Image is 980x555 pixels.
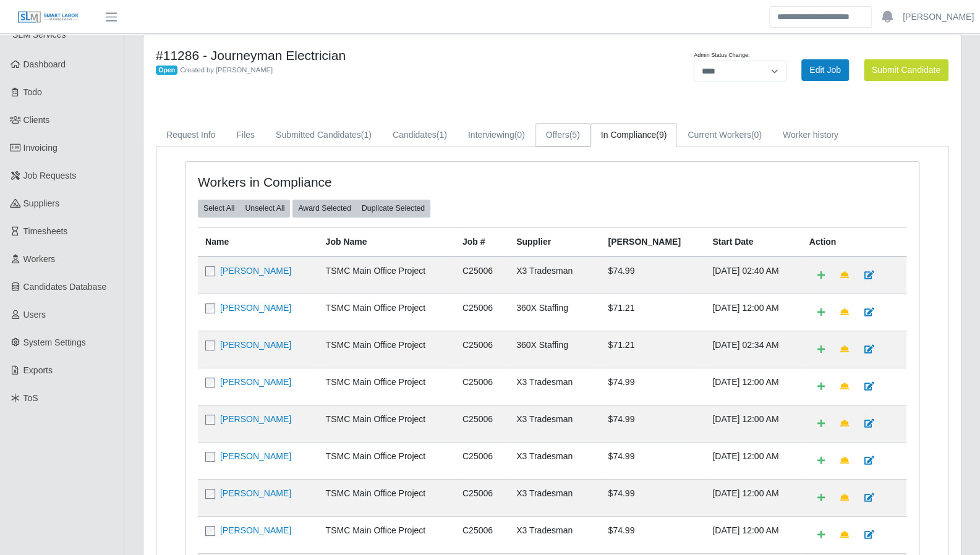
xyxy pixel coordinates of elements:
[656,130,667,140] span: (9)
[705,442,801,479] td: [DATE] 12:00 AM
[220,377,291,387] a: [PERSON_NAME]
[292,200,430,217] div: bulk actions
[455,368,509,405] td: C25006
[455,516,509,553] td: C25006
[705,516,801,553] td: [DATE] 12:00 AM
[220,414,291,424] a: [PERSON_NAME]
[509,516,600,553] td: X3 Tradesman
[318,479,454,516] td: TSMC Main Office Project
[220,451,291,461] a: [PERSON_NAME]
[318,294,454,331] td: TSMC Main Office Project
[226,123,265,147] a: Files
[832,524,857,546] a: Make Team Lead
[832,487,857,509] a: Make Team Lead
[458,123,535,147] a: Interviewing
[600,256,705,294] td: $74.99
[832,339,857,360] a: Make Team Lead
[455,442,509,479] td: C25006
[220,340,291,350] a: [PERSON_NAME]
[809,302,833,323] a: Add Default Cost Code
[809,524,833,546] a: Add Default Cost Code
[455,227,509,256] th: Job #
[509,227,600,256] th: Supplier
[809,450,833,472] a: Add Default Cost Code
[180,66,273,74] span: Created by [PERSON_NAME]
[509,294,600,331] td: 360X Staffing
[23,393,38,403] span: ToS
[23,337,86,347] span: System Settings
[677,123,772,147] a: Current Workers
[509,331,600,368] td: 360X Staffing
[455,479,509,516] td: C25006
[600,479,705,516] td: $74.99
[903,11,974,23] a: [PERSON_NAME]
[769,6,872,28] input: Search
[198,227,318,256] th: Name
[23,310,46,320] span: Users
[455,256,509,294] td: C25006
[705,331,801,368] td: [DATE] 02:34 AM
[455,405,509,442] td: C25006
[356,200,430,217] button: Duplicate Selected
[705,405,801,442] td: [DATE] 12:00 AM
[705,368,801,405] td: [DATE] 12:00 AM
[600,368,705,405] td: $74.99
[509,405,600,442] td: X3 Tradesman
[751,130,762,140] span: (0)
[220,488,291,498] a: [PERSON_NAME]
[600,331,705,368] td: $71.21
[694,51,749,60] label: Admin Status Change:
[832,450,857,472] a: Make Team Lead
[455,331,509,368] td: C25006
[809,339,833,360] a: Add Default Cost Code
[23,198,59,208] span: Suppliers
[318,256,454,294] td: TSMC Main Office Project
[705,479,801,516] td: [DATE] 12:00 AM
[318,227,454,256] th: Job Name
[220,303,291,313] a: [PERSON_NAME]
[509,442,600,479] td: X3 Tradesman
[17,11,79,24] img: SLM Logo
[809,487,833,509] a: Add Default Cost Code
[23,226,68,236] span: Timesheets
[23,254,56,264] span: Workers
[772,123,849,147] a: Worker history
[705,294,801,331] td: [DATE] 12:00 AM
[509,368,600,405] td: X3 Tradesman
[318,368,454,405] td: TSMC Main Office Project
[600,227,705,256] th: [PERSON_NAME]
[23,87,42,97] span: Todo
[514,130,525,140] span: (0)
[535,123,590,147] a: Offers
[382,123,458,147] a: Candidates
[220,266,291,276] a: [PERSON_NAME]
[569,130,580,140] span: (5)
[318,516,454,553] td: TSMC Main Office Project
[318,442,454,479] td: TSMC Main Office Project
[809,376,833,397] a: Add Default Cost Code
[590,123,678,147] a: In Compliance
[509,256,600,294] td: X3 Tradesman
[198,200,240,217] button: Select All
[361,130,372,140] span: (1)
[802,227,906,256] th: Action
[23,115,50,125] span: Clients
[12,30,66,40] span: SLM Services
[705,256,801,294] td: [DATE] 02:40 AM
[318,331,454,368] td: TSMC Main Office Project
[801,59,849,81] a: Edit Job
[509,479,600,516] td: X3 Tradesman
[23,282,107,292] span: Candidates Database
[156,66,177,75] span: Open
[832,413,857,434] a: Make Team Lead
[864,59,948,81] button: Submit Candidate
[23,59,66,69] span: Dashboard
[832,376,857,397] a: Make Team Lead
[156,123,226,147] a: Request Info
[239,200,290,217] button: Unselect All
[437,130,447,140] span: (1)
[705,227,801,256] th: Start Date
[600,516,705,553] td: $74.99
[198,174,482,190] h4: Workers in Compliance
[832,265,857,286] a: Make Team Lead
